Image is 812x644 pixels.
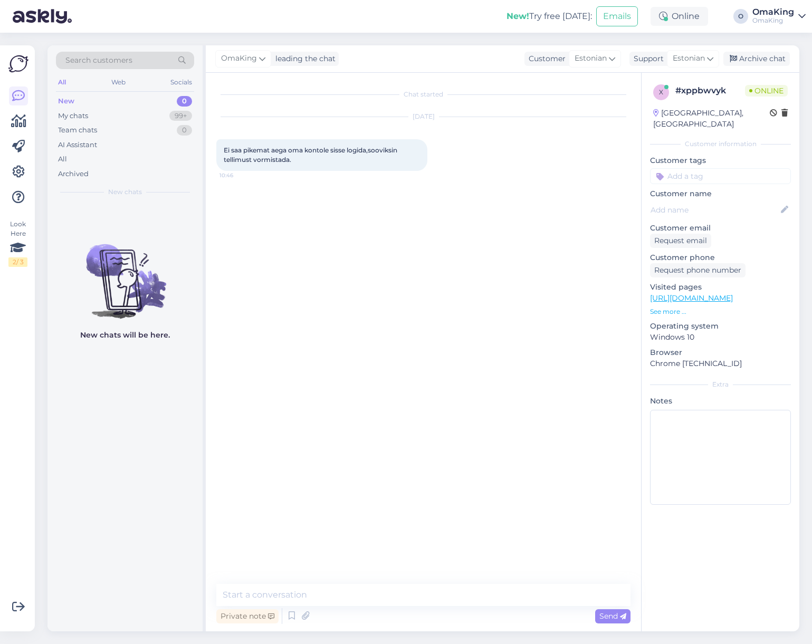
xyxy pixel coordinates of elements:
[650,234,711,248] div: Request email
[733,9,748,24] div: O
[752,16,794,25] div: OmaKing
[65,55,132,66] span: Search customers
[596,6,638,26] button: Emails
[650,223,791,234] p: Customer email
[80,330,170,341] p: New chats will be here.
[650,332,791,343] p: Windows 10
[752,8,794,16] div: OmaKing
[216,90,631,99] div: Chat started
[650,358,791,369] p: Chrome [TECHNICAL_ID]
[723,52,790,66] div: Archive chat
[650,321,791,332] p: Operating system
[58,96,74,107] div: New
[650,155,791,166] p: Customer tags
[650,282,791,293] p: Visited pages
[58,125,97,136] div: Team chats
[650,396,791,407] p: Notes
[109,75,128,89] div: Web
[169,111,192,121] div: 99+
[216,112,631,121] div: [DATE]
[629,53,664,64] div: Support
[507,11,529,21] b: New!
[599,611,626,621] span: Send
[650,139,791,149] div: Customer information
[224,146,399,164] span: Ei saa pikemat aega oma kontole sisse logida,sooviksin tellimust vormistada.
[8,257,27,267] div: 2 / 3
[108,187,142,197] span: New chats
[752,8,806,25] a: OmaKingOmaKing
[507,10,592,23] div: Try free [DATE]:
[650,263,746,277] div: Request phone number
[651,204,779,216] input: Add name
[58,169,89,179] div: Archived
[650,293,733,303] a: [URL][DOMAIN_NAME]
[673,53,705,64] span: Estonian
[524,53,566,64] div: Customer
[58,140,97,150] div: AI Assistant
[8,219,27,267] div: Look Here
[177,125,192,136] div: 0
[675,84,745,97] div: # xppbwvyk
[650,168,791,184] input: Add a tag
[650,307,791,316] p: See more ...
[650,188,791,199] p: Customer name
[659,88,663,96] span: x
[651,7,708,26] div: Online
[650,347,791,358] p: Browser
[58,154,67,165] div: All
[575,53,607,64] span: Estonian
[56,75,68,89] div: All
[8,54,28,74] img: Askly Logo
[653,108,770,130] div: [GEOGRAPHIC_DATA], [GEOGRAPHIC_DATA]
[650,252,791,263] p: Customer phone
[47,225,203,320] img: No chats
[271,53,336,64] div: leading the chat
[745,85,788,97] span: Online
[650,380,791,389] div: Extra
[221,53,257,64] span: OmaKing
[58,111,88,121] div: My chats
[168,75,194,89] div: Socials
[177,96,192,107] div: 0
[219,171,259,179] span: 10:46
[216,609,279,623] div: Private note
